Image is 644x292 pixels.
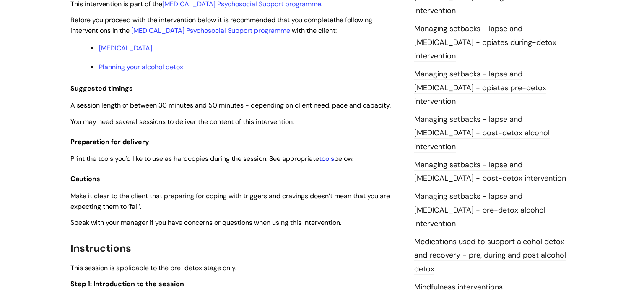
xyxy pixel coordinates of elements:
[70,242,131,255] span: Instructions
[414,191,545,229] a: Managing setbacks - lapse and [MEDICAL_DATA] - pre-detox alcohol intervention
[70,154,353,163] span: Print the tools you'd like to use as hardcopies during the session. See appropriate below.
[99,44,152,53] a: [MEDICAL_DATA]
[414,69,546,107] a: Managing setbacks - lapse and [MEDICAL_DATA] - opiates pre-detox intervention
[70,16,372,35] span: the following interventions in the with the client:
[70,263,236,272] span: This session is applicable to the pre-detox stage only.
[70,192,390,211] span: Make it clear to the client that preparing for coping with triggers and cravings doesn’t mean tha...
[131,26,290,35] a: [MEDICAL_DATA] Psychosocial Support programme
[70,117,294,126] span: You may need several sessions to deliver the content of this intervention.
[70,137,149,146] span: Preparation for delivery
[70,16,333,24] span: Before you proceed with the intervention below it is recommended that you complete
[70,174,100,183] span: Cautions
[70,279,184,288] span: Step 1: Introduction to the session
[70,84,133,93] span: Suggested timings
[70,101,391,110] span: A session length of between 30 minutes and 50 minutes - depending on client need, pace and capacity.
[414,160,566,184] a: Managing setbacks - lapse and [MEDICAL_DATA] - post-detox intervention
[414,114,550,153] a: Managing setbacks - lapse and [MEDICAL_DATA] - post-detox alcohol intervention
[70,218,341,227] span: Speak with your manager if you have concerns or questions when using this intervention.
[414,237,566,275] a: Medications used to support alcohol detox and recovery - pre, during and post alcohol detox
[99,63,183,71] a: Planning your alcohol detox
[319,154,334,163] a: tools
[414,24,556,62] a: Managing setbacks - lapse and [MEDICAL_DATA] - opiates during-detox intervention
